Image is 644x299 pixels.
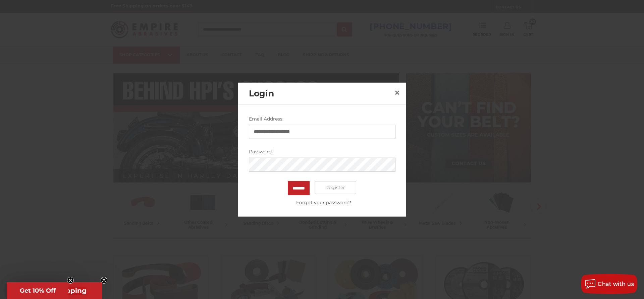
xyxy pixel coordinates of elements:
button: Chat with us [581,274,637,294]
label: Email Address: [249,115,395,122]
button: Close teaser [67,277,74,284]
a: Register [315,181,357,194]
span: × [394,86,400,99]
span: Chat with us [598,281,634,287]
button: Close teaser [101,277,107,284]
h2: Login [249,87,392,100]
label: Password: [249,148,395,155]
div: Get 10% OffClose teaser [7,282,68,299]
div: Get Free ShippingClose teaser [7,282,102,299]
a: Forgot your password? [252,199,395,206]
a: Close [392,87,402,98]
span: Get 10% Off [20,287,56,294]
